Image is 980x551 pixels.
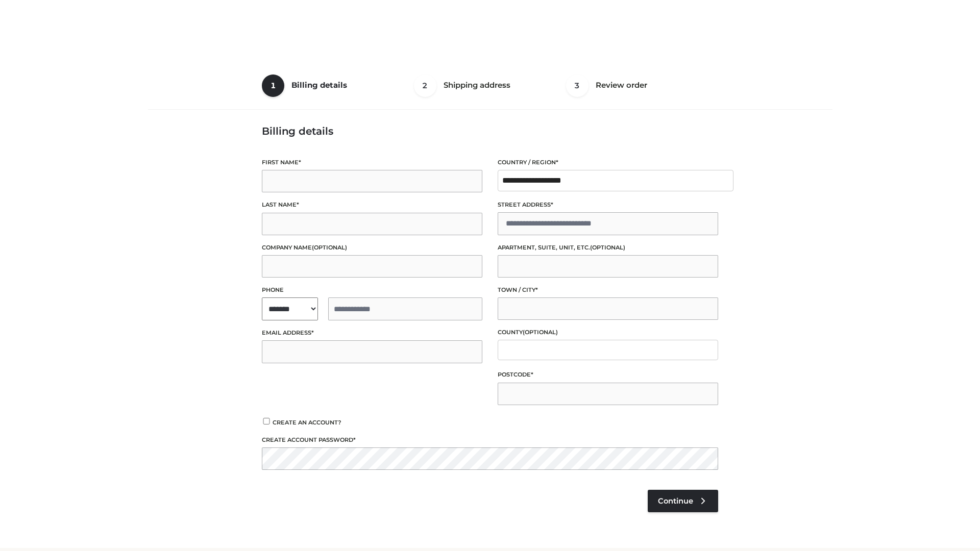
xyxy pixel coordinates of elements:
label: Country / Region [498,158,718,167]
label: Street address [498,200,718,210]
span: 2 [414,74,436,97]
label: Company name [262,243,482,253]
span: Shipping address [444,80,510,90]
span: 1 [262,74,284,97]
label: Town / City [498,285,718,295]
span: Create an account? [273,419,341,426]
label: County [498,328,718,337]
label: Last name [262,200,482,210]
input: Create an account? [262,418,271,424]
span: (optional) [312,244,347,251]
span: (optional) [590,244,625,251]
label: Phone [262,285,482,295]
h3: Billing details [262,125,718,137]
label: First name [262,158,482,167]
span: Billing details [291,80,347,90]
label: Create account password [262,435,718,445]
span: 3 [566,74,589,97]
span: Review order [596,80,647,90]
label: Apartment, suite, unit, etc. [498,243,718,253]
a: Continue [648,490,718,512]
label: Postcode [498,370,718,380]
span: (optional) [523,329,558,336]
span: Continue [658,496,693,506]
label: Email address [262,328,482,338]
